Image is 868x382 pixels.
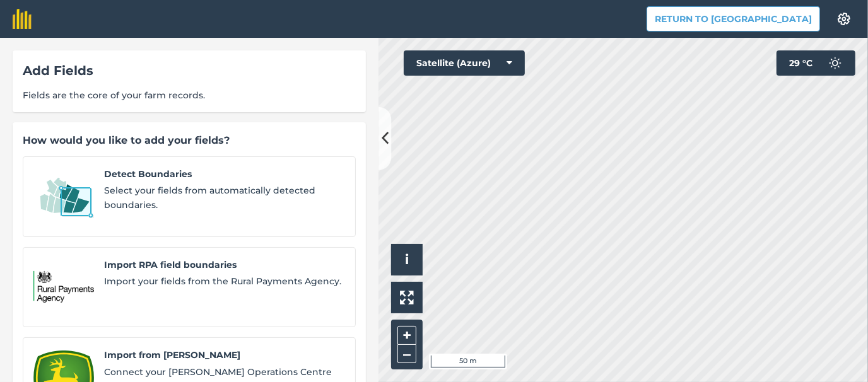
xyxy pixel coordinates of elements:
[13,9,32,29] img: fieldmargin Logo
[23,156,356,237] a: Detect BoundariesDetect BoundariesSelect your fields from automatically detected boundaries.
[33,258,94,317] img: Import RPA field boundaries
[23,61,356,81] div: Add Fields
[400,291,414,304] img: Four arrows, one pointing top left, one top right, one bottom right and the last bottom left
[405,252,409,267] span: i
[397,345,416,363] button: –
[404,50,525,76] button: Satellite (Azure)
[23,88,356,102] span: Fields are the core of your farm records.
[789,50,812,76] span: 29 ° C
[823,50,848,76] img: svg+xml;base64,PD94bWwgdmVyc2lvbj0iMS4wIiBlbmNvZGluZz0idXRmLTgiPz4KPCEtLSBHZW5lcmF0b3I6IEFkb2JlIE...
[777,50,855,76] button: 29 °C
[836,13,852,25] img: A cog icon
[397,326,416,345] button: +
[104,274,345,288] span: Import your fields from the Rural Payments Agency.
[104,183,345,212] span: Select your fields from automatically detected boundaries.
[104,167,345,181] span: Detect Boundaries
[33,167,94,226] img: Detect Boundaries
[391,244,423,275] button: i
[23,247,356,328] a: Import RPA field boundariesImport RPA field boundariesImport your fields from the Rural Payments ...
[104,258,345,272] span: Import RPA field boundaries
[104,348,345,362] span: Import from [PERSON_NAME]
[23,132,356,149] div: How would you like to add your fields?
[647,6,820,32] button: Return to [GEOGRAPHIC_DATA]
